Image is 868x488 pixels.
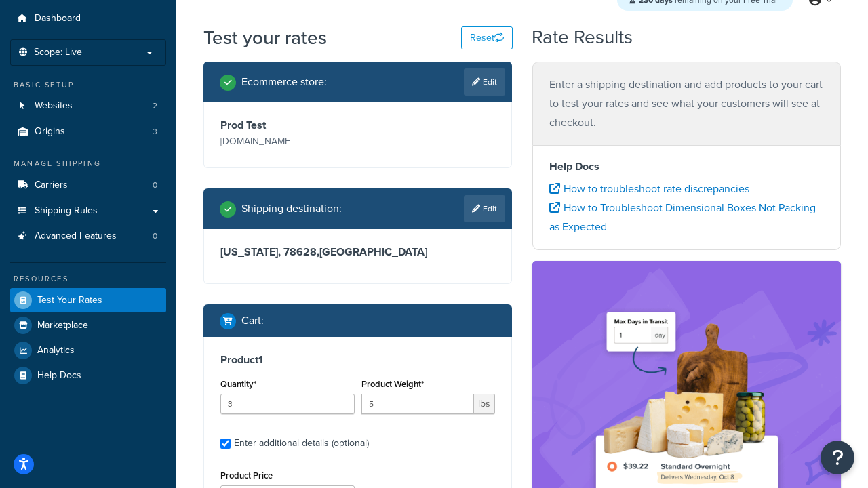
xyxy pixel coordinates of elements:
div: Resources [10,273,166,285]
label: Product Price [220,470,273,481]
span: Scope: Live [34,47,82,58]
input: 0.00 [361,394,475,414]
h3: [US_STATE], 78628 , [GEOGRAPHIC_DATA] [220,245,495,259]
a: Origins3 [10,119,166,144]
li: Advanced Features [10,224,166,249]
h2: Cart : [241,314,264,327]
p: Enter a shipping destination and add products to your cart to test your rates and see what your c... [549,75,824,132]
h1: Test your rates [203,24,327,51]
a: Test Your Rates [10,288,166,312]
h2: Rate Results [532,27,633,48]
h4: Help Docs [549,159,824,175]
h2: Shipping destination : [241,203,342,215]
span: Help Docs [37,370,81,382]
h3: Prod Test [220,119,355,132]
span: 0 [153,180,157,191]
span: Shipping Rules [35,205,98,217]
span: Marketplace [37,320,88,331]
a: Help Docs [10,363,166,388]
a: Advanced Features0 [10,224,166,249]
a: How to Troubleshoot Dimensional Boxes Not Packing as Expected [549,200,816,235]
a: Dashboard [10,6,166,31]
a: Edit [464,68,505,96]
span: Dashboard [35,13,81,24]
span: Advanced Features [35,230,117,242]
div: Enter additional details (optional) [234,434,369,453]
a: How to troubleshoot rate discrepancies [549,181,749,197]
span: Carriers [35,180,68,191]
span: Origins [35,126,65,138]
span: Test Your Rates [37,295,102,306]
label: Product Weight* [361,379,424,389]
a: Analytics [10,338,166,363]
a: Websites2 [10,94,166,119]
span: 3 [153,126,157,138]
span: Websites [35,100,73,112]
div: Manage Shipping [10,158,166,169]
a: Shipping Rules [10,199,166,224]
div: Basic Setup [10,79,166,91]
a: Edit [464,195,505,222]
button: Open Resource Center [821,441,854,474]
a: Marketplace [10,313,166,338]
h3: Product 1 [220,353,495,367]
li: Websites [10,94,166,119]
input: 0 [220,394,355,414]
span: lbs [474,394,495,414]
p: [DOMAIN_NAME] [220,132,355,151]
span: 0 [153,230,157,242]
span: 2 [153,100,157,112]
span: Analytics [37,345,75,357]
a: Carriers0 [10,173,166,198]
input: Enter additional details (optional) [220,439,231,449]
li: Origins [10,119,166,144]
li: Carriers [10,173,166,198]
h2: Ecommerce store : [241,76,327,88]
label: Quantity* [220,379,256,389]
button: Reset [461,26,513,49]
